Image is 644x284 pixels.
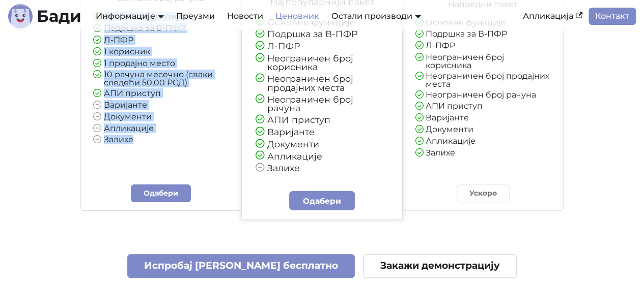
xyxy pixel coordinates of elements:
[363,254,517,278] a: Закажи демонстрацију
[256,128,389,137] li: Варијанте
[256,42,389,51] li: Л-ПФР
[221,8,269,25] a: Новости
[93,36,229,45] li: Л-ПФР
[96,11,164,21] a: Информације
[256,95,389,113] li: Неограничен број рачуна
[93,124,229,134] li: Апликације
[415,72,551,88] li: Неограничен број продајних места
[256,152,389,162] li: Апликације
[131,184,191,202] a: Одабери
[93,89,229,99] li: АПИ приступ
[331,11,421,21] a: Остали производи
[415,149,551,158] li: Залихе
[127,254,355,278] a: Испробај [PERSON_NAME] бесплатно
[517,8,589,25] a: Апликација
[256,140,389,149] li: Документи
[269,8,325,25] a: Ценовник
[93,48,229,57] li: 1 корисник
[256,164,389,173] li: Залихе
[415,114,551,123] li: Варијанте
[415,137,551,146] li: Апликације
[415,53,551,70] li: Неограничен број корисника
[93,101,229,110] li: Варијанте
[256,29,389,39] li: Подршка за В-ПФР
[589,8,636,25] a: Контакт
[8,4,81,28] a: ЛогоБади
[37,8,81,24] b: Бади
[415,42,551,51] li: Л-ПФР
[170,8,221,25] a: Преузми
[256,74,389,92] li: Неограничен број продајних места
[415,102,551,111] li: АПИ приступ
[289,191,355,210] a: Одабери
[415,91,551,100] li: Неограничен број рачуна
[415,125,551,135] li: Документи
[93,136,229,145] li: Залихе
[256,115,389,125] li: АПИ приступ
[256,54,389,72] li: Неограничен број корисника
[93,71,229,87] li: 10 рачуна месечно (сваки следећи 50,00 РСД)
[93,113,229,122] li: Документи
[8,4,33,28] img: Лого
[415,30,551,39] li: Подршка за В-ПФР
[93,59,229,69] li: 1 продајно место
